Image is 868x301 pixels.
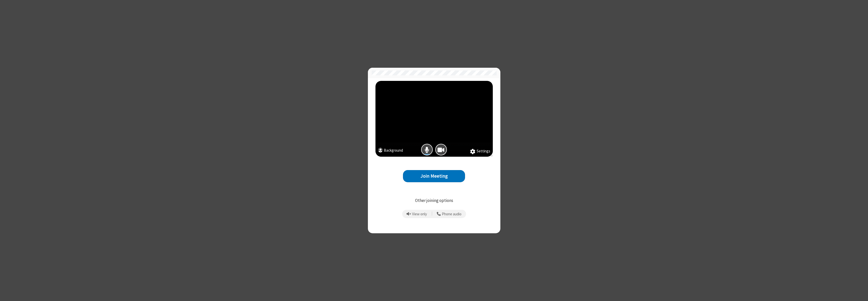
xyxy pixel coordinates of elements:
button: Camera is on [435,144,447,155]
button: Mic is on [421,144,433,155]
button: Settings [470,148,490,154]
button: Prevent echo when there is already an active mic and speaker in the room. [405,210,429,218]
button: Background [378,148,403,154]
span: | [431,211,432,218]
button: Use your phone for mic and speaker while you view the meeting on this device. [435,210,464,218]
button: Join Meeting [403,170,465,182]
span: Phone audio [442,212,462,216]
span: View only [412,212,427,216]
p: Other joining options [375,197,493,204]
